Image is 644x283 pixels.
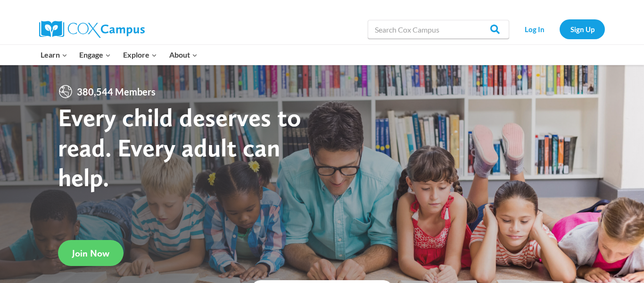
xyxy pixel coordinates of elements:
span: About [169,49,198,61]
a: Sign Up [560,19,605,39]
a: Join Now [58,240,124,266]
span: Explore [123,49,157,61]
input: Search Cox Campus [368,20,509,39]
span: 380,544 Members [73,84,159,99]
nav: Primary Navigation [34,45,203,65]
a: Log In [514,19,555,39]
span: Join Now [72,248,109,259]
span: Engage [79,49,111,61]
span: Learn [41,49,67,61]
img: Cox Campus [39,21,145,38]
nav: Secondary Navigation [514,19,605,39]
strong: Every child deserves to read. Every adult can help. [58,102,301,192]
